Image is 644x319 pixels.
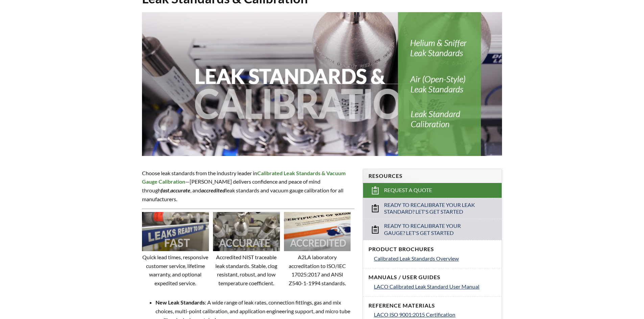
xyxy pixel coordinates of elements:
img: Leak Standards & Calibration header [142,12,502,156]
span: Ready to Recalibrate Your Leak Standard? Let's Get Started [384,202,482,216]
span: Calibrated Leak Standards Overview [374,255,459,262]
strong: New Leak Standards [156,299,205,305]
p: Choose leak standards from the industry leader in —[PERSON_NAME] delivers confidence and peace of... [142,169,355,203]
img: Image showing the word ACCURATE overlaid on it [213,212,280,251]
h4: Resources [368,172,496,180]
strong: accurate [170,187,190,193]
h4: Manuals / User Guides [368,274,496,281]
h4: Product Brochures [368,246,496,253]
span: LACO ISO 9001:2015 Certification [374,311,455,318]
em: fast [161,187,169,193]
p: Quick lead times, responsive customer service, lifetime warranty, and optional expedited service. [142,253,209,287]
a: Ready to Recalibrate Your Leak Standard? Let's Get Started [363,198,502,219]
span: Ready to Recalibrate Your Gauge? Let's Get Started [384,222,482,237]
a: LACO ISO 9001:2015 Certification [374,310,496,319]
img: Image showing the word ACCREDITED overlaid on it [284,212,351,251]
img: Image showing the word FAST overlaid on it [142,212,209,251]
a: Request a Quote [363,183,502,198]
a: Ready to Recalibrate Your Gauge? Let's Get Started [363,219,502,240]
h4: Reference Materials [368,302,496,309]
span: LACO Calibrated Leak Standard User Manual [374,283,479,290]
a: Calibrated Leak Standards Overview [374,254,496,263]
span: Request a Quote [384,187,432,194]
a: LACO Calibrated Leak Standard User Manual [374,282,496,291]
p: Accredited NIST traceable leak standards. Stable, clog resistant, robust, and low temperature coe... [213,253,280,287]
p: A2LA laboratory accreditation to ISO/IEC 17025:2017 and ANSI Z540-1-1994 standards. [284,253,351,287]
em: accredited [201,187,225,193]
